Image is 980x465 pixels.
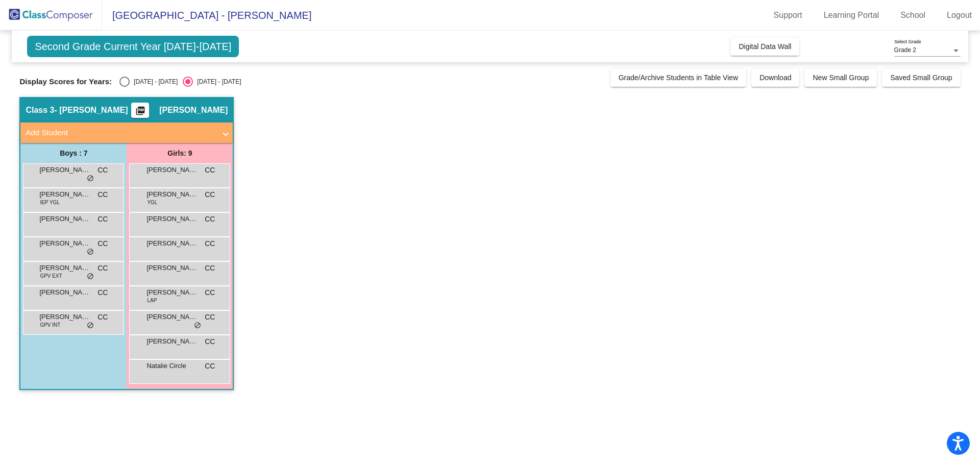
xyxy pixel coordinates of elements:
[40,199,60,206] span: IEP YGL
[26,105,54,115] span: Class 3
[146,238,198,249] span: [PERSON_NAME]
[205,263,215,274] span: CC
[146,165,198,175] span: [PERSON_NAME]
[39,214,90,224] span: [PERSON_NAME]
[159,105,228,115] span: [PERSON_NAME]
[54,105,128,115] span: - [PERSON_NAME]
[894,46,916,54] span: Grade 2
[193,77,241,86] div: [DATE] - [DATE]
[87,273,94,281] span: do_not_disturb_alt
[205,287,215,298] span: CC
[147,199,157,206] span: YGL
[146,361,198,371] span: Natalie Circle
[146,287,198,298] span: [PERSON_NAME]
[751,68,799,87] button: Download
[619,74,739,82] span: Grade/Archive Students in Table View
[147,297,157,304] span: LAP
[205,214,215,225] span: CC
[194,322,201,330] span: do_not_disturb_alt
[882,68,960,87] button: Saved Small Group
[26,127,215,139] mat-panel-title: Add Student
[97,165,108,176] span: CC
[939,7,980,23] a: Logout
[892,7,934,23] a: School
[102,7,311,23] span: [GEOGRAPHIC_DATA] - [PERSON_NAME]
[127,143,233,163] div: Girls: 9
[130,77,178,86] div: [DATE] - [DATE]
[39,263,90,273] span: [PERSON_NAME]
[97,287,108,298] span: CC
[205,189,215,200] span: CC
[20,123,233,143] mat-expansion-panel-header: Add Student
[19,77,112,86] span: Display Scores for Years:
[146,263,198,273] span: [PERSON_NAME]
[610,68,747,87] button: Grade/Archive Students in Table View
[39,312,90,322] span: [PERSON_NAME]
[87,322,94,330] span: do_not_disturb_alt
[40,272,62,280] span: GPV EXT
[40,321,60,329] span: GPV INT
[890,74,952,82] span: Saved Small Group
[39,189,90,200] span: [PERSON_NAME] [PERSON_NAME]
[39,238,90,249] span: [PERSON_NAME]
[205,361,215,372] span: CC
[97,214,108,225] span: CC
[39,287,90,298] span: [PERSON_NAME]
[813,74,869,82] span: New Small Group
[146,189,198,200] span: [PERSON_NAME]
[146,312,198,322] span: [PERSON_NAME]
[146,336,198,347] span: [PERSON_NAME]
[730,37,799,56] button: Digital Data Wall
[804,68,877,87] button: New Small Group
[97,238,108,249] span: CC
[205,165,215,176] span: CC
[816,7,888,23] a: Learning Portal
[134,106,146,120] mat-icon: picture_as_pdf
[205,312,215,323] span: CC
[119,77,241,87] mat-radio-group: Select an option
[97,263,108,274] span: CC
[20,143,127,163] div: Boys : 7
[97,312,108,323] span: CC
[39,165,90,175] span: [PERSON_NAME] [PERSON_NAME]
[205,238,215,249] span: CC
[27,36,239,57] span: Second Grade Current Year [DATE]-[DATE]
[87,248,94,256] span: do_not_disturb_alt
[739,42,791,51] span: Digital Data Wall
[97,189,108,200] span: CC
[87,175,94,183] span: do_not_disturb_alt
[766,7,811,23] a: Support
[759,74,791,82] span: Download
[146,214,198,224] span: [PERSON_NAME]
[131,103,149,118] button: Print Students Details
[205,336,215,347] span: CC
